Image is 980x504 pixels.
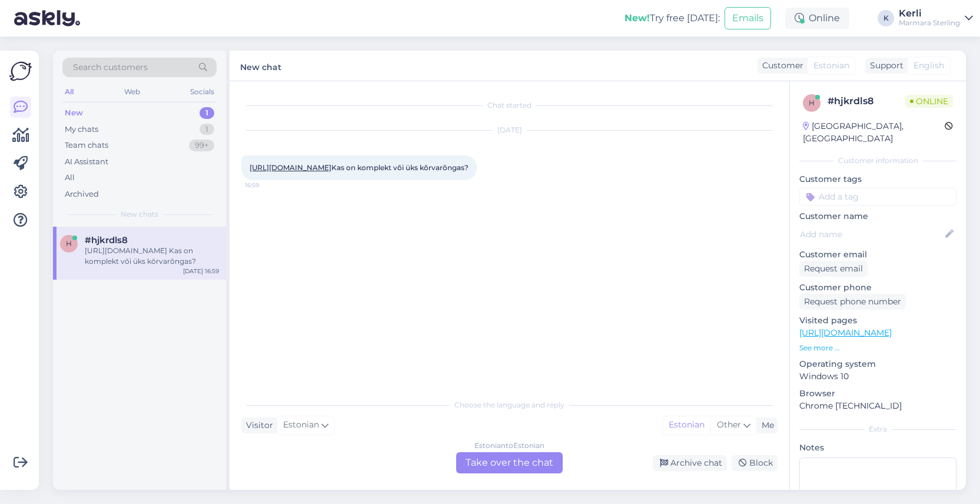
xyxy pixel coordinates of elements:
div: Archive chat [653,455,727,471]
span: 16:59 [245,181,289,190]
div: Request phone number [799,294,906,310]
div: K [878,10,894,26]
p: Visited pages [799,314,956,327]
p: Customer phone [799,281,956,294]
a: [URL][DOMAIN_NAME] [799,327,892,338]
div: [DATE] 16:59 [183,267,219,276]
div: Marmara Sterling [899,18,960,28]
div: Extra [799,424,956,435]
div: Estonian [663,416,710,434]
p: See more ... [799,343,956,353]
span: Other [717,419,741,430]
b: New! [624,12,650,24]
img: Askly Logo [9,60,32,82]
div: Customer [758,59,803,72]
div: Kerli [899,9,960,18]
a: [URL][DOMAIN_NAME] [250,163,331,172]
span: #hjkrdls8 [85,235,128,246]
div: Block [732,455,778,471]
div: Support [865,59,903,72]
div: 1 [200,107,214,119]
span: h [809,98,815,107]
p: Customer name [799,210,956,223]
input: Add name [800,228,943,241]
span: Kas on komplekt või üks kõrvarõngas? [250,163,469,172]
div: Take over the chat [456,452,563,473]
p: Notes [799,442,956,454]
div: AI Assistant [65,156,108,168]
div: 99+ [189,140,214,151]
div: Chat started [241,100,778,111]
div: Online [785,8,849,29]
div: New [65,107,83,119]
span: Estonian [813,59,849,72]
div: Socials [188,84,217,100]
div: Web [122,84,142,100]
div: 1 [200,124,214,135]
label: New chat [240,58,281,74]
div: [DATE] [241,125,778,135]
p: Browser [799,387,956,400]
div: Me [757,419,774,432]
span: Estonian [283,419,319,432]
div: [GEOGRAPHIC_DATA], [GEOGRAPHIC_DATA] [803,120,945,145]
p: Windows 10 [799,370,956,383]
span: h [66,239,72,248]
div: Choose the language and reply [241,400,778,410]
div: # hjkrdls8 [828,94,905,108]
div: Estonian to Estonian [474,440,544,451]
p: Customer email [799,248,956,261]
div: Try free [DATE]: [624,11,720,25]
div: My chats [65,124,98,135]
p: Operating system [799,358,956,370]
div: Customer information [799,155,956,166]
span: English [913,59,944,72]
div: Archived [65,188,99,200]
div: Request email [799,261,868,277]
div: All [62,84,76,100]
div: Team chats [65,140,108,151]
span: Online [905,95,953,108]
button: Emails [725,7,771,29]
a: KerliMarmara Sterling [899,9,973,28]
div: All [65,172,75,184]
p: Chrome [TECHNICAL_ID] [799,400,956,412]
p: Customer tags [799,173,956,185]
span: New chats [121,209,158,220]
div: Visitor [241,419,273,432]
div: [URL][DOMAIN_NAME] Kas on komplekt või üks kõrvarõngas? [85,246,219,267]
input: Add a tag [799,188,956,205]
span: Search customers [73,61,148,74]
